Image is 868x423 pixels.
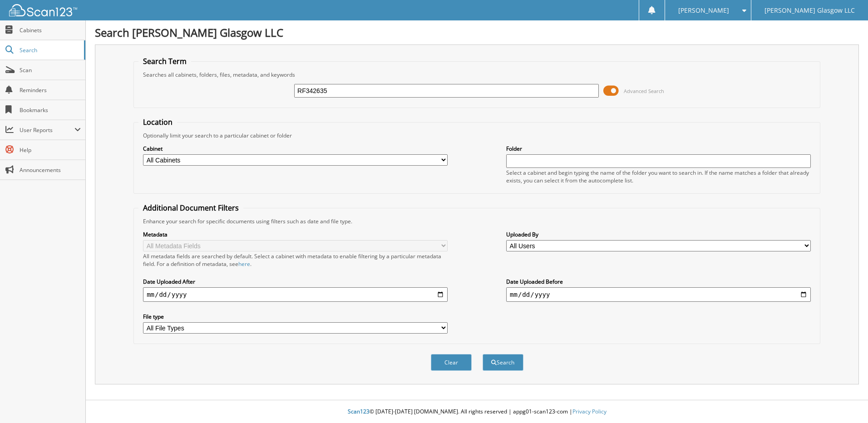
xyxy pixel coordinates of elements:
[138,56,191,66] legend: Search Term
[624,88,664,94] span: Advanced Search
[572,408,607,415] a: Privacy Policy
[143,145,448,152] label: Cabinet
[86,401,868,423] div: © [DATE]-[DATE] [DOMAIN_NAME]. All rights reserved | appg01-scan123-com |
[143,231,448,238] label: Metadata
[506,145,811,152] label: Folder
[138,132,815,139] div: Optionally limit your search to a particular cabinet or folder
[823,379,868,423] iframe: Chat Widget
[506,231,811,238] label: Uploaded By
[143,278,448,285] label: Date Uploaded After
[143,313,448,320] label: File type
[506,169,811,184] div: Select a cabinet and begin typing the name of the folder you want to search in. If the name match...
[20,26,81,34] span: Cabinets
[143,287,448,302] input: start
[20,66,81,74] span: Scan
[348,408,370,415] span: Scan123
[431,354,472,371] button: Clear
[20,86,81,94] span: Reminders
[506,278,811,285] label: Date Uploaded Before
[506,287,811,302] input: end
[20,46,79,54] span: Search
[143,252,448,268] div: All metadata fields are searched by default. Select a cabinet with metadata to enable filtering b...
[138,217,815,225] div: Enhance your search for specific documents using filters such as date and file type.
[678,8,729,13] span: [PERSON_NAME]
[138,203,243,213] legend: Additional Document Filters
[20,126,74,134] span: User Reports
[95,25,859,40] h1: Search [PERSON_NAME] Glasgow LLC
[138,117,177,127] legend: Location
[20,146,81,154] span: Help
[9,4,77,16] img: scan123-logo-white.svg
[20,166,81,174] span: Announcements
[138,71,815,79] div: Searches all cabinets, folders, files, metadata, and keywords
[764,8,855,13] span: [PERSON_NAME] Glasgow LLC
[20,106,81,114] span: Bookmarks
[238,260,250,268] a: here
[483,354,523,371] button: Search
